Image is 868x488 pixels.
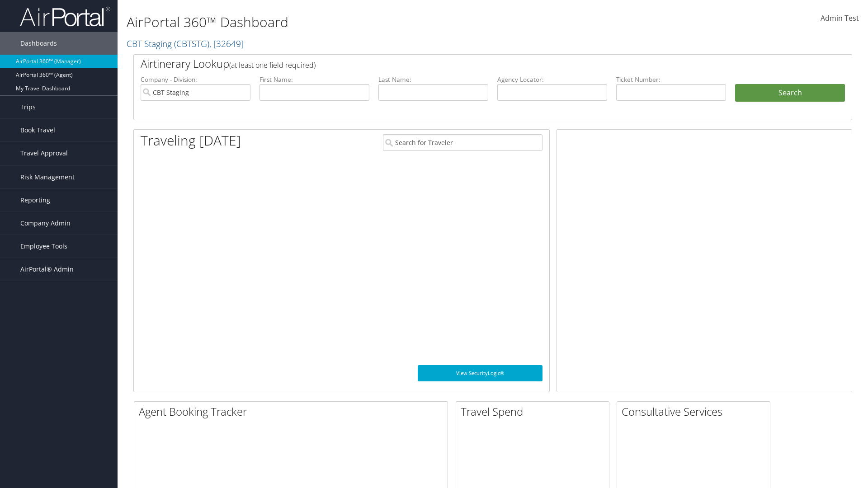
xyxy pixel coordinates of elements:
[821,13,859,23] span: Admin Test
[20,258,74,281] span: AirPortal® Admin
[259,75,369,84] label: First Name:
[20,32,57,55] span: Dashboards
[174,38,209,50] span: ( CBTSTG )
[735,84,845,102] button: Search
[497,75,607,84] label: Agency Locator:
[821,5,859,33] a: Admin Test
[622,404,770,419] h2: Consultative Services
[20,119,55,141] span: Book Travel
[141,56,785,71] h2: Airtinerary Lookup
[141,75,250,84] label: Company - Division:
[209,38,244,50] span: , [ 32649 ]
[20,6,110,27] img: airportal-logo.png
[139,404,448,419] h2: Agent Booking Tracker
[418,365,542,381] a: View SecurityLogic®
[383,134,542,151] input: Search for Traveler
[20,235,67,258] span: Employee Tools
[20,166,75,188] span: Risk Management
[20,96,36,118] span: Trips
[127,38,244,50] a: CBT Staging
[127,13,615,32] h1: AirPortal 360™ Dashboard
[229,60,316,70] span: (at least one field required)
[20,142,68,164] span: Travel Approval
[461,404,609,419] h2: Travel Spend
[20,212,71,235] span: Company Admin
[378,75,488,84] label: Last Name:
[141,131,241,150] h1: Traveling [DATE]
[20,189,50,211] span: Reporting
[616,75,726,84] label: Ticket Number:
